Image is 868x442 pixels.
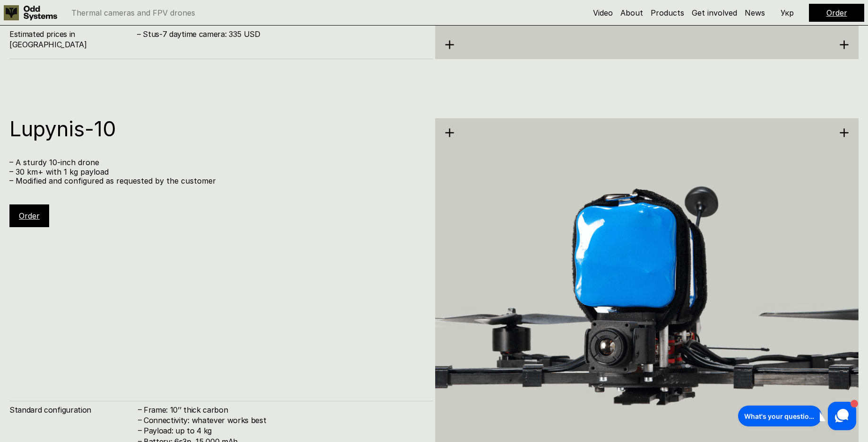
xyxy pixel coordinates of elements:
[692,8,737,18] a: Get involved
[9,405,137,415] h4: Standard configuration
[137,29,424,39] h4: – Stus-7 daytime camera: 335 USD
[71,9,195,17] p: Thermal cameras and FPV drones
[651,8,684,18] a: Products
[736,399,859,433] iframe: HelpCrunch
[144,425,424,436] h4: Payload: up to 4 kg
[144,405,424,415] h4: Frame: 10’’ thick carbon
[593,8,613,18] a: Video
[9,158,424,167] p: – A sturdy 10-inch drone
[138,425,142,435] h4: –
[826,8,847,18] a: Order
[138,404,142,414] h4: –
[781,9,794,17] p: Укр
[745,8,765,18] a: News
[138,415,142,425] h4: –
[9,168,424,177] p: – 30 km+ with 1 kg payload
[19,211,40,221] a: Order
[144,415,424,425] h4: Connectivity: whatever works best
[620,8,643,18] a: About
[9,118,424,139] h1: Lupynis-10
[9,177,424,186] p: – Modified and configured as requested by the customer
[9,29,137,50] h4: Estimated prices in [GEOGRAPHIC_DATA]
